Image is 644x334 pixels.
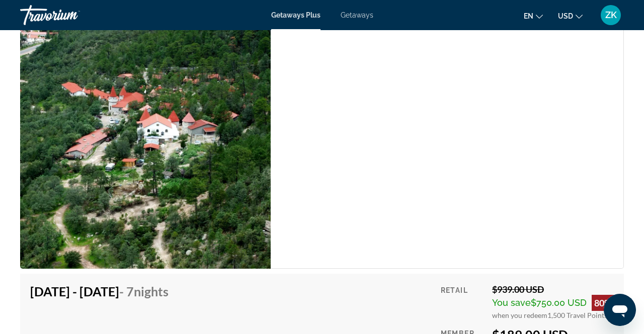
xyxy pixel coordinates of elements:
[558,12,573,20] span: USD
[604,294,636,326] iframe: Кнопка запуска окна обмена сообщениями
[598,5,624,26] button: User Menu
[119,284,169,299] span: - 7
[492,311,547,319] span: when you redeem
[547,311,607,319] span: 1,500 Travel Points
[492,297,531,308] span: You save
[558,9,583,23] button: Change currency
[531,297,587,308] span: $750.00 USD
[592,295,614,311] div: 80%
[341,11,373,19] a: Getaways
[524,12,533,20] span: en
[271,11,320,19] a: Getaways Plus
[441,284,485,319] div: Retail
[492,284,614,295] div: $939.00 USD
[20,2,121,28] a: Travorium
[134,284,169,299] span: Nights
[524,9,543,23] button: Change language
[30,284,169,299] h4: [DATE] - [DATE]
[605,10,617,20] span: ZK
